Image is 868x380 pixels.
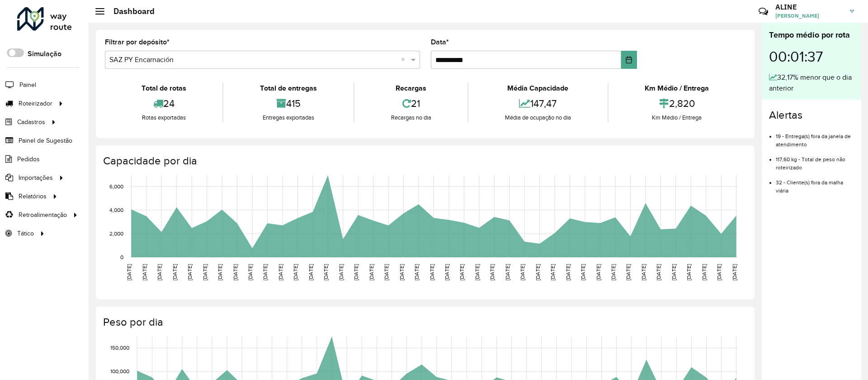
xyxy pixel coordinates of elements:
[226,94,351,113] div: 415
[429,264,435,280] text: [DATE]
[28,48,61,59] label: Simulação
[769,72,854,94] div: 32,17% menor que o dia anterior
[776,125,854,149] li: 19 - Entrega(s) fora da janela de atendimento
[103,154,745,168] h4: Capacidade por dia
[580,264,586,280] text: [DATE]
[308,264,314,280] text: [DATE]
[444,264,450,280] text: [DATE]
[105,37,170,48] label: Filtrar por depósito
[172,264,178,280] text: [DATE]
[671,264,677,280] text: [DATE]
[126,264,132,280] text: [DATE]
[565,264,571,280] text: [DATE]
[383,264,389,280] text: [DATE]
[357,94,465,113] div: 21
[471,94,605,113] div: 147,47
[656,264,661,280] text: [DATE]
[187,264,193,280] text: [DATE]
[202,264,208,280] text: [DATE]
[226,83,351,94] div: Total de entregas
[776,149,854,172] li: 117,60 kg - Total de peso não roteirizado
[731,264,737,280] text: [DATE]
[431,37,449,48] label: Data
[368,264,374,280] text: [DATE]
[19,80,36,90] span: Painel
[414,264,420,280] text: [DATE]
[338,264,344,280] text: [DATE]
[716,264,722,280] text: [DATE]
[19,99,52,108] span: Roteirizador
[401,54,409,65] span: Clear all
[278,264,283,280] text: [DATE]
[247,264,253,280] text: [DATE]
[357,113,465,122] div: Recargas no dia
[535,264,541,280] text: [DATE]
[110,368,129,374] text: 100,000
[104,6,155,16] h2: Dashboard
[686,264,692,280] text: [DATE]
[550,264,556,280] text: [DATE]
[775,3,843,11] h3: ALINE
[292,264,298,280] text: [DATE]
[621,51,637,69] button: Choose Date
[109,207,123,213] text: 4,000
[625,264,631,280] text: [DATE]
[262,264,268,280] text: [DATE]
[754,2,773,21] a: Contato Rápido
[701,264,707,280] text: [DATE]
[776,172,854,195] li: 32 - Cliente(s) fora da malha viária
[357,83,465,94] div: Recargas
[323,264,329,280] text: [DATE]
[19,192,47,201] span: Relatórios
[107,83,220,94] div: Total de rotas
[353,264,359,280] text: [DATE]
[611,113,743,122] div: Km Médio / Entrega
[611,94,743,113] div: 2,820
[103,316,745,329] h4: Peso por dia
[19,136,72,145] span: Painel de Sugestão
[19,210,67,220] span: Retroalimentação
[109,183,123,189] text: 6,000
[641,264,646,280] text: [DATE]
[595,264,601,280] text: [DATE]
[17,229,34,238] span: Tático
[610,264,616,280] text: [DATE]
[471,83,605,94] div: Média Capacidade
[471,113,605,122] div: Média de ocupação no dia
[505,264,510,280] text: [DATE]
[399,264,405,280] text: [DATE]
[120,254,123,260] text: 0
[226,113,351,122] div: Entregas exportadas
[474,264,480,280] text: [DATE]
[142,264,147,280] text: [DATE]
[775,12,843,20] span: [PERSON_NAME]
[459,264,465,280] text: [DATE]
[107,113,220,122] div: Rotas exportadas
[611,83,743,94] div: Km Médio / Entrega
[769,109,854,122] h4: Alertas
[217,264,223,280] text: [DATE]
[109,231,123,236] text: 2,000
[17,154,40,164] span: Pedidos
[156,264,162,280] text: [DATE]
[19,173,53,183] span: Importações
[17,117,45,127] span: Cadastros
[769,41,854,72] div: 00:01:37
[519,264,525,280] text: [DATE]
[107,94,220,113] div: 24
[489,264,495,280] text: [DATE]
[769,29,854,41] div: Tempo médio por rota
[232,264,238,280] text: [DATE]
[110,345,129,351] text: 150,000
